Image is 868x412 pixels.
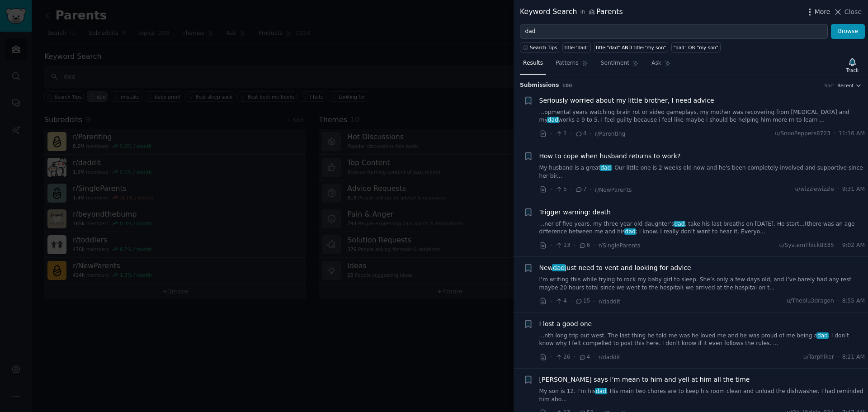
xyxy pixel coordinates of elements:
[842,242,865,250] span: 9:02 AM
[815,7,830,17] span: More
[831,24,865,39] button: Browse
[550,352,552,362] span: ·
[550,185,552,194] span: ·
[837,82,862,89] button: Recent
[520,24,828,39] input: Try a keyword related to your business
[555,353,570,361] span: 26
[523,59,543,67] span: Results
[556,59,578,67] span: Patterns
[600,165,612,171] span: dad
[590,129,592,138] span: ·
[846,67,859,73] div: Track
[520,56,546,75] a: Results
[779,242,834,250] span: u/SystemThick8335
[539,220,865,236] a: ...ner of five years, my three year old daughter’sdad, take his last breaths on [DATE]. He start....
[598,56,642,75] a: Sentiment
[624,228,637,235] span: dad
[555,130,566,138] span: 1
[539,388,865,403] a: My son is 12. I’m hisdad. His main two chores are to keep his room clean and unload the dishwashe...
[599,354,620,360] span: r/daddit
[595,388,607,394] span: dad
[574,352,576,362] span: ·
[575,130,586,138] span: 4
[593,241,595,250] span: ·
[842,353,865,361] span: 8:21 AM
[520,81,559,90] span: Submission s
[562,42,591,52] a: title:"dad"
[805,7,830,17] button: More
[837,242,839,250] span: ·
[671,42,721,52] a: "dad" OR "my son"
[795,185,834,194] span: u/wizziewizzle
[550,297,552,306] span: ·
[539,164,865,180] a: My husband is a greatdad. Our little one is 2 weeks old now and he's been completely involved and...
[565,44,589,51] div: title:"dad"
[520,6,623,18] div: Keyword Search Parents
[570,129,572,138] span: ·
[803,353,834,361] span: u/Tarphiker
[825,82,835,89] div: Sort
[601,59,629,67] span: Sentiment
[599,242,640,249] span: r/SingleParents
[552,264,566,271] span: dad
[520,42,559,52] button: Search Tips
[550,129,552,138] span: ·
[555,185,566,194] span: 5
[539,96,714,105] span: Seriously worried about my little brother, I need advice
[539,152,681,161] a: How to cope when husband returns to work?
[843,56,862,75] button: Track
[837,353,839,361] span: ·
[651,59,661,67] span: Ask
[550,241,552,250] span: ·
[593,352,595,362] span: ·
[834,130,835,138] span: ·
[539,263,691,273] span: New just need to vent and looking for advice
[530,44,557,51] span: Search Tips
[579,353,590,361] span: 4
[539,375,750,384] a: [PERSON_NAME] says I’m mean to him and yell at him all the time
[674,221,686,227] span: dad
[580,8,585,16] span: in
[562,83,572,88] span: 100
[837,297,839,305] span: ·
[596,44,666,51] div: title:"dad" AND title:"my son"
[539,332,865,348] a: ...nth long trip out west. The last thing he told me was he loved me and he was proud of me being...
[539,276,865,292] a: I’m writing this while trying to rock my baby girl to sleep. She’s only a few days old, and I’ve ...
[842,185,865,194] span: 9:31 AM
[579,242,590,250] span: 6
[844,7,862,17] span: Close
[787,297,834,305] span: u/Theblu3dragon
[547,117,559,123] span: dad
[575,185,586,194] span: 7
[590,185,592,194] span: ·
[648,56,674,75] a: Ask
[593,297,595,306] span: ·
[539,263,691,273] a: Newdadjust need to vent and looking for advice
[599,298,620,305] span: r/daddit
[539,109,865,124] a: ...opmental years watching brain rot or video gameplays, my mother was recovering from [MEDICAL_D...
[555,242,570,250] span: 13
[775,130,830,138] span: u/SnooPeppers8723
[595,131,625,137] span: r/Parenting
[595,187,632,193] span: r/NewParents
[555,297,566,305] span: 4
[539,208,611,217] a: Trigger warning: death
[842,297,865,305] span: 8:55 AM
[837,185,839,194] span: ·
[673,44,718,51] div: "dad" OR "my son"
[539,319,592,329] a: I lost a good one
[552,56,591,75] a: Patterns
[594,42,668,52] a: title:"dad" AND title:"my son"
[816,332,829,339] span: dad
[575,297,590,305] span: 15
[839,130,865,138] span: 11:16 AM
[833,7,862,17] button: Close
[570,185,572,194] span: ·
[574,241,576,250] span: ·
[837,82,854,89] span: Recent
[570,297,572,306] span: ·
